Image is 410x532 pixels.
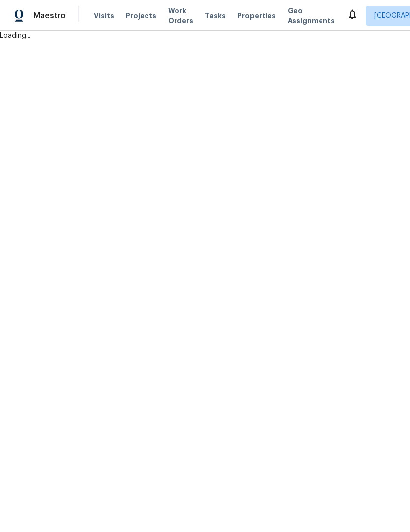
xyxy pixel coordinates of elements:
[237,11,276,21] span: Properties
[205,12,226,19] span: Tasks
[33,11,66,21] span: Maestro
[94,11,114,21] span: Visits
[288,6,335,26] span: Geo Assignments
[126,11,156,21] span: Projects
[168,6,193,26] span: Work Orders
